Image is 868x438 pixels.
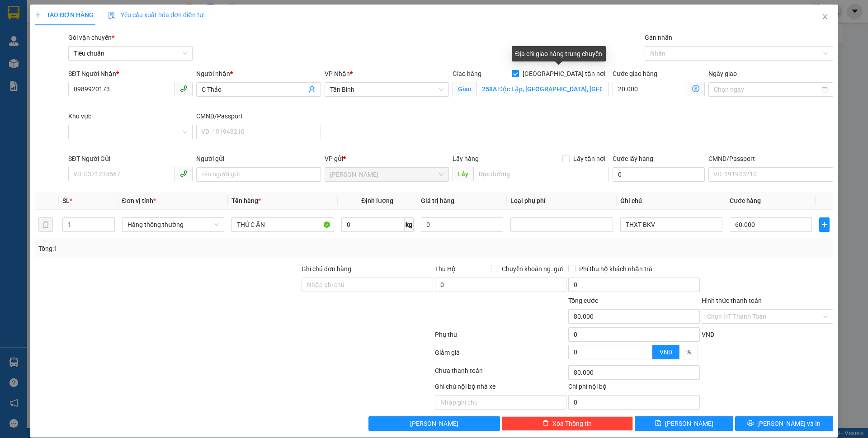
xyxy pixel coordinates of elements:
[231,197,261,204] span: Tên hàng
[35,11,94,19] span: TẠO ĐƠN HÀNG
[196,154,321,164] div: Người gửi
[421,197,454,204] span: Giá trị hàng
[410,419,458,429] span: [PERSON_NAME]
[613,155,653,162] label: Cước lấy hàng
[747,420,754,427] span: printer
[576,264,656,274] span: Phí thu hộ khách nhận trả
[708,154,833,164] div: CMND/Passport
[325,70,350,77] span: VP Nhận
[435,381,566,395] div: Ghi chú nội bộ nhà xe
[645,34,672,41] label: Gán nhãn
[196,111,321,121] div: CMND/Passport
[620,217,722,232] input: Ghi Chú
[568,297,598,304] span: Tổng cước
[502,416,633,431] button: deleteXóa Thông tin
[665,419,713,429] span: [PERSON_NAME]
[735,416,833,431] button: printer[PERSON_NAME] và In
[692,85,699,92] span: dollar-circle
[702,297,762,304] label: Hình thức thanh toán
[613,82,687,96] input: Cước giao hàng
[68,111,193,121] div: Khu vực
[108,11,203,19] span: Yêu cầu xuất hóa đơn điện tử
[542,420,549,427] span: delete
[655,420,661,427] span: save
[821,13,829,20] span: close
[453,82,476,96] span: Giao
[453,167,473,181] span: Lấy
[473,167,609,181] input: Dọc đường
[757,419,821,429] span: [PERSON_NAME] và In
[361,197,393,204] span: Định lượng
[820,221,829,228] span: plus
[476,82,609,96] input: Giao tận nơi
[330,168,443,181] span: Cư Kuin
[122,197,156,204] span: Đơn vị tính
[302,278,433,292] input: Ghi chú đơn hàng
[108,12,115,19] img: icon
[127,218,219,231] span: Hàng thông thường
[308,86,316,93] span: user-add
[368,416,500,431] button: [PERSON_NAME]
[74,47,187,60] span: Tiêu chuẩn
[453,155,479,162] span: Lấy hàng
[421,217,503,232] input: 0
[702,331,714,338] span: VND
[435,395,566,410] input: Nhập ghi chú
[552,419,592,429] span: Xóa Thông tin
[180,85,187,92] span: phone
[613,70,657,77] label: Cước giao hàng
[62,197,70,204] span: SL
[568,381,700,395] div: Chi phí nội bộ
[35,12,41,18] span: plus
[434,366,567,381] div: Chưa thanh toán
[330,83,443,96] span: Tân Bình
[498,264,566,274] span: Chuyển khoản ng. gửi
[180,170,187,177] span: phone
[434,330,567,345] div: Phụ thu
[812,5,838,30] button: Close
[819,217,829,232] button: plus
[714,85,819,94] input: Ngày giao
[38,244,335,254] div: Tổng: 1
[434,348,567,363] div: Giảm giá
[613,167,705,182] input: Cước lấy hàng
[325,154,449,164] div: VP gửi
[38,217,53,232] button: delete
[730,197,761,204] span: Cước hàng
[660,349,672,356] span: VND
[519,69,609,79] span: [GEOGRAPHIC_DATA] tận nơi
[512,46,606,61] div: Địa chỉ giao hàng trung chuyển
[507,192,616,210] th: Loại phụ phí
[302,265,351,273] label: Ghi chú đơn hàng
[196,69,321,79] div: Người nhận
[617,192,726,210] th: Ghi chú
[686,349,691,356] span: %
[68,69,193,79] div: SĐT Người Nhận
[435,265,456,273] span: Thu Hộ
[635,416,733,431] button: save[PERSON_NAME]
[68,154,193,164] div: SĐT Người Gửi
[570,154,609,164] span: Lấy tận nơi
[68,34,114,41] span: Gói vận chuyển
[405,217,414,232] span: kg
[708,70,737,77] label: Ngày giao
[231,217,334,232] input: VD: Bàn, Ghế
[453,70,481,77] span: Giao hàng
